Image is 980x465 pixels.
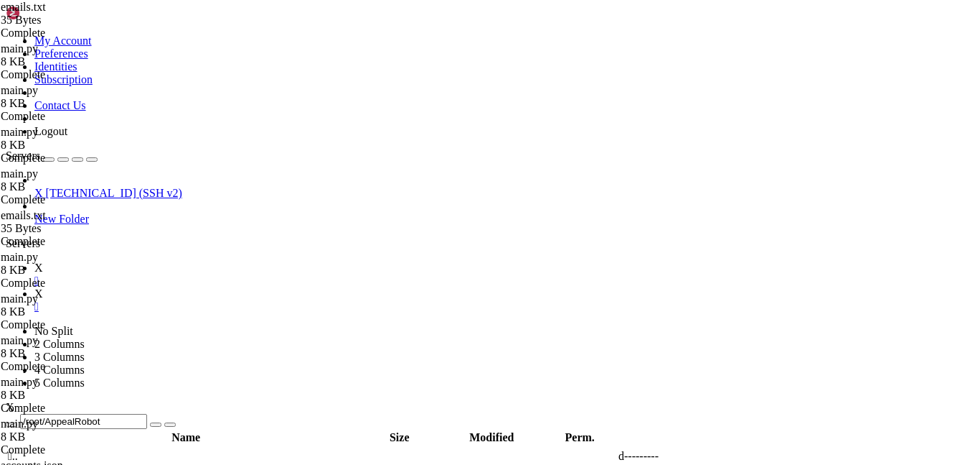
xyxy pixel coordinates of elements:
x-row: time.sleep(inter_account_delay) [6,303,792,316]
div: Complete [1,443,144,456]
span: main.py [1,126,144,152]
span: emails.txt [1,1,144,27]
x-row: K@[DOMAIN_NAME]', 'cf-email': [EMAIL_ADDRESS][DOMAIN_NAME]', 'platform': 'pc', 'danhmuc': 'modera... [6,70,792,83]
span: main.py [1,84,144,110]
span: ✔ AI-generated reason created successfully. [6,19,253,31]
span: emails.txt [1,209,46,221]
span: main.py [1,42,144,68]
x-row: Appeal failed for this account. Continuing to next. [6,226,792,239]
span: main.py [1,418,38,430]
span: main.py [1,376,38,388]
div: Complete [1,235,144,248]
div: Complete [1,318,144,331]
span: ng của người khác là một sai lầm rõ ràng và cần được xem xét lại một cách công bằng bởi một thành... [6,162,752,173]
span: emails.txt [1,209,144,235]
div: (45, 27) [278,355,283,368]
div: 35 Bytes [1,222,144,235]
span: g 'aoiip'. Tôi rất tin rằng việc đình chỉ này là một hành động sai lầm do một lỗi từ hệ thống của... [6,97,746,109]
div: 8 KB [1,389,144,402]
span: dụng tài khoản này trên một mạng công cộng, chẳng hạn như tại thư viện hoặc trường học. Tại những... [6,110,752,121]
span: tôi bị liên kết với hành động đó một cách không chính xác. Tôi khẳng định rằng tôi không liên qua... [6,136,752,147]
div: 8 KB [1,347,144,360]
x-row: main() [6,277,792,290]
x-row: File "/root/AppealRobot/main.py", line 219, in <module> [6,264,792,277]
span: main.py [1,251,144,277]
span: main.py [1,334,144,360]
x-row: KeyboardInterrupt [6,316,792,329]
span: main.py [1,293,38,305]
div: Complete [1,402,144,415]
x-row: Response: {"status":"error","message":"\u0110\u00e3 v\u01b0\u1ee3t qu\u00e1 gi\u1edbi h\u1ea1n g\... [6,45,792,57]
div: 8 KB [1,139,144,152]
x-row: File "/root/AppealRobot/main.py", line 209, in main [6,290,792,303]
div: Complete [1,27,144,40]
div: 8 KB [1,97,144,110]
x-row: 00f2ng th\u1eed l\u1ea1i sau."} {'username': ['\nAOiIP\n', 'lFp', '3z8'], 'request_name': 'AOiIP\... [6,57,792,70]
span: n\nXin vui lòng xem xét trường hợp này và phục hồi tài khoản của tôi. Để tiện cho việc xác minh, ... [6,175,752,186]
x-row: root@68be39c3f8a27d7b5a8406f0:~/AppealRobot# [6,355,792,368]
span: main.py [1,42,38,55]
span: ọng, \nNgười dùng 'aoiip'", 'confirmPolicy': 'on'} [6,201,298,212]
x-row: ^CTraceback (most recent call last): [6,252,792,264]
x-row: Waiting 29 seconds before next account... [6,239,792,252]
span: main.py [1,167,144,193]
span: main.py [1,251,38,263]
div: Complete [1,360,144,373]
x-row: Sending appeal for 'aoiip' (as 'AOiIP')... [6,32,792,45]
span: ✖ API returned an error: Đã vượt quá giới hạn gửi yêu cầu. Vui lòng thử lại sau. [6,213,465,225]
span: tion_issue': "Chào đội ngũ hỗ trợ Roblox,\n\nTôi viết thư này để kháng cáo quyết định đình chỉ tà... [6,84,752,96]
div: 8 KB [1,55,144,68]
x-row: root@68be39c3f8a27d7b5a8406f0:~/AppealRobot# ^C [6,342,792,355]
div: 8 KB [1,431,144,443]
span: emails.txt [1,1,46,13]
span: main.py [1,376,144,402]
span: \n\nTôi hiểu rằng thời gian kháng cáo đã vượt quá 30 ngày, nhưng tôi hy vọng rằng việc đình chỉ t... [6,149,752,160]
span: main.py [1,418,144,443]
div: Complete [1,68,144,81]
div: 8 KB [1,180,144,193]
div: Complete [1,277,144,290]
div: 35 Bytes [1,14,144,27]
div: Complete [1,110,144,123]
x-row: Generating new appeal for 'aoiip' using model 'openai/gpt-4o-mini'... [6,6,792,19]
span: main.py [1,84,38,96]
span: ác cũng truy cập vào mạng, và có thể một người nào đó trên cùng một mạng đã thực hiện hành vi vi ... [6,123,746,134]
span: main.py [1,126,38,138]
div: Complete [1,152,144,165]
div: Complete [1,193,144,206]
span: main.py [1,167,38,180]
span: u cầu kháng cáo này là [EMAIL_ADDRESS][DOMAIN_NAME]'.\n\nCảm ơn các bạn đã xem xét và tôi mong nh... [6,188,809,199]
span: main.py [1,334,38,346]
span: main.py [1,293,144,318]
div: 8 KB [1,264,144,277]
div: 8 KB [1,305,144,318]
